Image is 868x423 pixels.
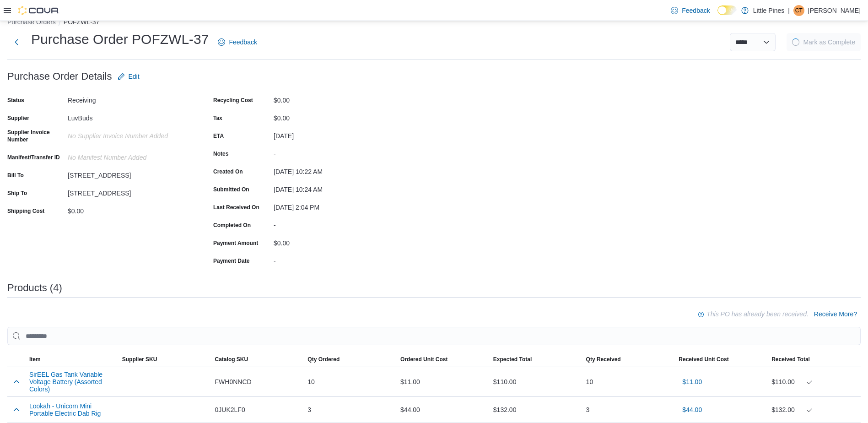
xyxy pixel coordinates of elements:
div: $11.00 [397,373,490,391]
div: $0.00 [274,111,396,122]
span: Dark Mode [717,15,718,16]
p: | [788,5,790,16]
div: Receiving [68,93,190,104]
label: Last Received On [213,204,259,211]
div: $132.00 [490,401,582,419]
button: POFZWL-37 [64,18,100,26]
span: Supplier SKU [122,356,157,363]
span: Qty Received [586,356,621,363]
label: Payment Amount [213,239,258,247]
input: Dark Mode [717,5,737,15]
button: $11.00 [679,373,706,391]
span: Mark as Complete [803,38,855,47]
label: Payment Date [213,257,249,265]
div: [DATE] 10:24 AM [274,182,396,193]
div: 3 [304,401,397,419]
h3: Products (4) [7,282,62,293]
button: Purchase Orders [7,18,56,26]
span: Feedback [229,38,257,47]
label: Supplier Invoice Number [7,129,64,143]
button: Edit [114,67,143,86]
label: Status [7,97,24,104]
span: Loading [791,37,801,47]
div: No Manifest Number added [68,150,190,161]
span: 0JUK2LF0 [215,404,245,415]
div: $132.00 [771,404,857,415]
button: Item [26,352,119,367]
span: CT [795,5,803,16]
div: $110.00 [490,373,582,391]
div: $0.00 [68,204,190,215]
label: Submitted On [213,186,249,193]
span: Qty Ordered [307,356,340,363]
button: Next [7,33,26,51]
span: Feedback [682,6,710,15]
p: This PO has already been received. [706,309,809,320]
button: SirEEL Gas Tank Variable Voltage Battery (Assorted Colors) [29,371,115,393]
a: Feedback [214,33,260,51]
p: [PERSON_NAME] [808,5,861,16]
div: $0.00 [274,93,396,104]
label: Bill To [7,172,24,179]
label: ETA [213,132,224,140]
div: No Supplier Invoice Number added [68,129,190,140]
span: Ordered Unit Cost [400,356,447,363]
label: Recycling Cost [213,97,253,104]
h3: Purchase Order Details [7,71,112,82]
div: [STREET_ADDRESS] [68,186,190,197]
span: FWH0NNCD [215,376,252,387]
div: 10 [582,373,675,391]
button: Receive More? [810,305,861,323]
p: Little Pines [753,5,784,16]
label: Manifest/Transfer ID [7,154,60,161]
label: Tax [213,114,222,122]
div: - [274,146,396,157]
span: $44.00 [682,405,702,414]
button: Supplier SKU [119,352,211,367]
button: Qty Received [582,352,675,367]
span: $11.00 [682,377,702,386]
div: [DATE] [274,129,396,140]
h1: Purchase Order POFZWL-37 [31,30,209,49]
label: Shipping Cost [7,207,44,215]
button: Received Unit Cost [675,352,768,367]
label: Ship To [7,190,27,197]
nav: An example of EuiBreadcrumbs [7,17,861,28]
label: Completed On [213,222,251,229]
a: Feedback [667,1,713,20]
span: Received Unit Cost [679,356,728,363]
div: $44.00 [397,401,490,419]
img: Cova [18,6,59,15]
span: Catalog SKU [215,356,248,363]
div: - [274,218,396,229]
div: [STREET_ADDRESS] [68,168,190,179]
span: Received Total [771,356,810,363]
div: 10 [304,373,397,391]
button: Ordered Unit Cost [397,352,490,367]
div: - [274,254,396,265]
span: Item [29,356,41,363]
div: Candace Thompson [793,5,804,16]
label: Created On [213,168,243,175]
label: Notes [213,150,228,157]
div: [DATE] 10:22 AM [274,164,396,175]
div: [DATE] 2:04 PM [274,200,396,211]
button: LoadingMark as Complete [787,33,861,51]
button: $44.00 [679,401,706,419]
label: Supplier [7,114,29,122]
div: $0.00 [274,236,396,247]
div: 3 [582,401,675,419]
div: $110.00 [771,376,857,387]
div: LuvBuds [68,111,190,122]
button: Qty Ordered [304,352,397,367]
button: Catalog SKU [211,352,304,367]
span: Expected Total [493,356,532,363]
span: Receive More? [814,309,857,319]
button: Received Total [768,352,861,367]
span: Edit [129,72,140,81]
button: Expected Total [490,352,582,367]
button: Lookah - Unicorn Mini Portable Electric Dab Rig [29,402,115,417]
